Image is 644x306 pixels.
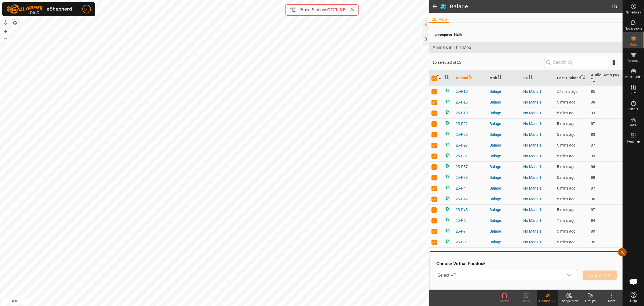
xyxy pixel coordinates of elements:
div: Balage [489,196,519,202]
span: 25-P10 [456,89,468,94]
a: No Mans 1 [523,208,541,212]
a: No Mans 1 [523,154,541,158]
img: Gallagher Logo [6,4,74,14]
a: Help [623,290,644,305]
span: ST [84,6,89,12]
span: 9 Oct 2025, 7:03 pm [557,186,575,190]
span: Status [629,108,638,111]
button: Map Layers [12,20,18,26]
span: 96 [591,197,595,201]
a: No Mans 1 [523,218,541,223]
p-sorticon: Activate to sort [528,76,533,80]
span: 9 Oct 2025, 7:04 pm [557,154,575,158]
a: No Mans 1 [523,89,541,94]
div: Balage [489,175,519,180]
span: 15 selected of 15 [433,60,544,65]
span: Turn On VP [589,273,610,277]
div: Balage [489,218,519,223]
img: returning on [444,216,451,223]
a: No Mans 1 [523,175,541,180]
img: returning on [444,87,451,94]
span: 99 [591,154,595,158]
img: returning on [444,195,451,201]
span: 9 Oct 2025, 7:04 pm [557,208,575,212]
a: No Mans 1 [523,100,541,104]
p-sorticon: Activate to sort [497,76,502,80]
div: dropdown trigger [564,270,575,281]
span: 9 Oct 2025, 7:04 pm [557,175,575,180]
a: Privacy Policy [193,299,214,304]
span: Notifications [625,27,642,30]
img: returning on [444,163,451,169]
span: 9 Oct 2025, 7:02 pm [557,218,575,223]
button: – [2,35,9,42]
div: Balage [489,110,519,116]
span: 15 [611,2,617,10]
th: Mob [487,70,521,86]
span: 25-P27 [456,143,468,148]
img: returning on [444,227,451,234]
a: Contact Us [220,299,236,304]
img: returning on [444,152,451,158]
div: Tracks [515,299,537,304]
div: Balage [489,143,519,148]
span: Base Stations [301,8,327,12]
span: Help [630,299,637,303]
p-sorticon: Activate to sort [444,76,449,80]
span: 25-P31 [456,153,468,159]
button: Reset Map [2,19,9,26]
a: No Mans 1 [523,240,541,244]
span: 25-P9 [456,239,466,245]
div: Balage [489,132,519,137]
span: 93 [591,132,595,137]
span: Mobs [630,43,637,46]
div: Change VP [537,299,558,304]
span: Infra [630,124,636,127]
span: Delete [500,299,509,303]
div: Balage [489,153,519,159]
div: Balage [489,164,519,170]
span: 25-P7 [456,229,466,234]
a: No Mans 1 [523,143,541,147]
li: DETAILS [429,17,449,23]
button: + [2,28,9,35]
span: Bulls [452,30,466,39]
span: 94 [591,218,595,223]
div: Balage [489,207,519,213]
img: returning on [444,98,451,105]
span: Animals [628,59,639,62]
input: Search (S) [544,57,609,68]
th: Animal [453,70,487,86]
a: No Mans 1 [523,111,541,115]
span: 9 Oct 2025, 7:04 pm [557,132,575,137]
p-sorticon: Activate to sort [591,79,595,83]
span: 99 [591,229,595,233]
span: Animals in This Mob [433,44,619,51]
span: 97 [591,122,595,126]
span: 2 [298,8,301,12]
span: 25-P16 [456,99,468,105]
th: VP [521,70,555,86]
div: Change Mob [558,299,580,304]
p-sorticon: Activate to sort [581,76,585,80]
span: 25-P38 [456,175,468,180]
span: 25-P6 [456,218,466,223]
span: 97 [591,186,595,190]
img: returning on [444,206,451,212]
span: Neckbands [625,75,641,79]
span: 25-P19 [456,110,468,116]
span: 95 [591,89,595,94]
a: No Mans 1 [523,165,541,169]
label: Description [434,33,452,37]
img: returning on [444,141,451,148]
span: 98 [591,100,595,104]
span: 98 [591,175,595,180]
a: No Mans 1 [523,229,541,233]
span: 25-P45 [456,207,468,213]
a: No Mans 1 [523,132,541,137]
span: 25-P4 [456,186,466,191]
span: 25-P37 [456,164,468,170]
img: returning on [444,173,451,180]
span: 95 [591,240,595,244]
img: returning on [444,109,451,115]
